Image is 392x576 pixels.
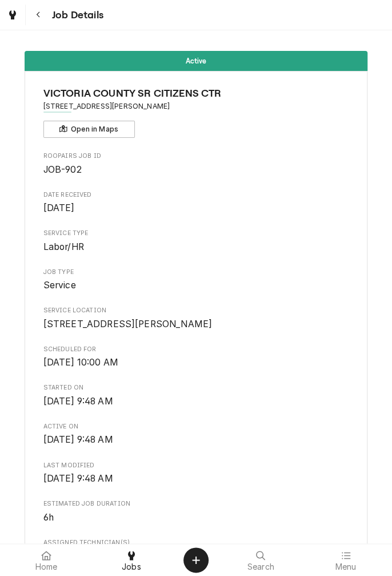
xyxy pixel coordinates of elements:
[43,152,349,176] div: Roopairs Job ID
[28,5,49,25] button: Navigate back
[43,461,349,470] span: Last Modified
[43,229,349,238] span: Service Type
[304,546,388,574] a: Menu
[43,317,349,331] span: Service Location
[43,280,76,291] span: Service
[35,562,58,571] span: Home
[43,473,113,484] span: [DATE] 9:48 AM
[43,461,349,486] div: Last Modified
[43,202,75,213] span: [DATE]
[43,190,349,215] div: Date Received
[90,546,174,574] a: Jobs
[43,538,349,547] span: Assigned Technician(s)
[43,306,349,331] div: Service Location
[43,121,135,138] button: Open in Maps
[43,229,349,253] div: Service Type
[183,547,209,573] button: Create Object
[43,279,349,292] span: Job Type
[43,357,118,368] span: [DATE] 10:00 AM
[43,240,349,254] span: Service Type
[49,7,103,23] span: Job Details
[43,345,349,370] div: Scheduled For
[43,319,213,329] span: [STREET_ADDRESS][PERSON_NAME]
[43,356,349,370] span: Scheduled For
[335,562,356,571] span: Menu
[43,268,349,277] span: Job Type
[43,395,349,408] span: Started On
[43,190,349,200] span: Date Received
[43,241,84,252] span: Labor/HR
[43,422,349,447] div: Active On
[43,383,349,392] span: Started On
[43,201,349,215] span: Date Received
[43,472,349,486] span: Last Modified
[5,546,89,574] a: Home
[219,546,303,574] a: Search
[247,562,274,571] span: Search
[43,86,349,138] div: Client Information
[43,434,113,445] span: [DATE] 9:48 AM
[122,562,141,571] span: Jobs
[43,163,349,177] span: Roopairs Job ID
[43,499,349,509] span: Estimated Job Duration
[25,51,367,71] div: Status
[43,268,349,292] div: Job Type
[43,499,349,524] div: Estimated Job Duration
[43,433,349,447] span: Active On
[43,86,349,101] span: Name
[43,512,54,523] span: 6h
[43,396,113,407] span: [DATE] 9:48 AM
[43,306,349,315] span: Service Location
[43,345,349,354] span: Scheduled For
[186,57,207,65] span: Active
[43,164,82,175] span: JOB-902
[43,152,349,161] span: Roopairs Job ID
[43,511,349,525] span: Estimated Job Duration
[43,422,349,431] span: Active On
[43,101,349,112] span: Address
[2,5,23,25] a: Go to Jobs
[43,383,349,408] div: Started On
[43,538,349,563] div: Assigned Technician(s)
